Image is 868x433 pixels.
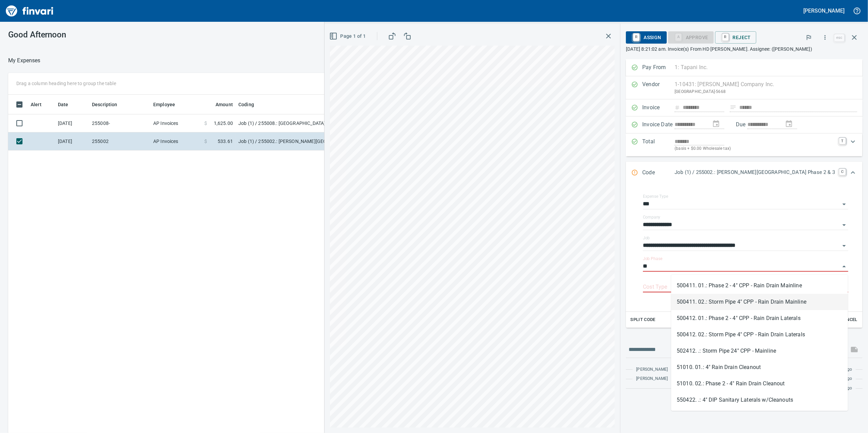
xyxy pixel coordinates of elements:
[636,375,668,382] span: [PERSON_NAME]
[636,366,668,373] span: [PERSON_NAME]
[153,100,175,109] span: Employee
[722,33,729,41] a: R
[834,34,845,42] a: esc
[207,100,233,109] span: Amount
[671,310,848,326] li: 500412. 01.: Phase 2 - 4" CPP - Rain Drain Laterals
[218,138,233,145] span: 533.61
[839,169,846,175] a: C
[675,169,835,176] p: Job (1) / 255002.: [PERSON_NAME][GEOGRAPHIC_DATA] Phase 2 & 3
[671,294,848,310] li: 500411. 02.: Storm Pipe 4" CPP - Rain Drain Mainline
[16,80,116,87] p: Drag a column heading here to group the table
[626,184,863,328] div: Expand
[151,114,202,132] td: AP Invoices
[58,100,68,109] span: Date
[630,316,656,324] span: Split Code
[671,326,848,343] li: 500412. 02.: Storm Pipe 4" CPP - Rain Drain Laterals
[671,277,848,294] li: 500411. 01.: Phase 2 - 4" CPP - Rain Drain Mainline
[721,32,751,43] span: Reject
[328,30,368,43] button: Page 1 of 1
[626,46,863,52] p: [DATE] 8:21:02 am. Invoice(s) From HD [PERSON_NAME]. Assignee: ([PERSON_NAME])
[633,33,640,41] a: R
[204,138,207,145] span: $
[839,138,846,144] a: T
[629,315,657,325] button: Split Code
[89,132,151,150] td: 255002
[643,215,661,219] label: Company
[671,359,848,375] li: 51010. 01.: 4" Rain Drain Cleanout
[715,31,756,44] button: RReject
[838,315,860,325] button: Cancel
[671,392,848,408] li: 550422. .: 4" DIP Sanitary Laterals w/Cleanouts
[92,100,126,109] span: Description
[802,5,846,16] button: [PERSON_NAME]
[643,236,650,240] label: Job
[236,114,406,132] td: Job (1) / 255008.: [GEOGRAPHIC_DATA]
[238,100,263,109] span: Coding
[643,194,668,198] label: Expense Type
[833,29,863,46] span: Close invoice
[58,100,77,109] span: Date
[626,31,666,44] button: RAssign
[846,341,863,358] span: This records your message into the invoice and notifies anyone mentioned
[626,133,863,156] div: Expand
[626,162,863,184] div: Expand
[55,132,89,150] td: [DATE]
[839,241,849,251] button: Open
[92,100,117,109] span: Description
[31,100,50,109] span: Alert
[671,408,848,424] li: 600411. 01.: Phase 2 - 4" SCH 40 PVC Irrigation - Sleeves
[840,316,858,324] span: Cancel
[839,262,849,271] button: Close
[236,132,406,150] td: Job (1) / 255002.: [PERSON_NAME][GEOGRAPHIC_DATA] Phase 2 & 3
[216,100,233,109] span: Amount
[643,257,662,261] label: Job Phase
[642,169,675,177] p: Code
[818,30,833,45] button: More
[31,100,42,109] span: Alert
[642,138,675,152] p: Total
[8,30,224,39] h3: Good Afternoon
[671,375,848,392] li: 51010. 02.: Phase 2 - 4" Rain Drain Cleanout
[671,343,848,359] li: 502412. .: Storm Pipe 24" CPP - Mainline
[4,3,55,19] img: Finvari
[839,220,849,230] button: Open
[214,120,233,127] span: 1,625.00
[151,132,202,150] td: AP Invoices
[804,7,845,14] h5: [PERSON_NAME]
[238,100,254,109] span: Coding
[8,57,41,65] p: My Expenses
[331,32,366,41] span: Page 1 of 1
[153,100,184,109] span: Employee
[8,57,41,65] nav: breadcrumb
[89,114,151,132] td: 255008-
[55,114,89,132] td: [DATE]
[801,30,816,45] button: Flag
[204,120,207,127] span: $
[668,34,714,40] div: Job Phase required
[631,32,661,43] span: Assign
[839,199,849,209] button: Open
[675,145,835,152] p: (basis + $0.00 Wholesale tax)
